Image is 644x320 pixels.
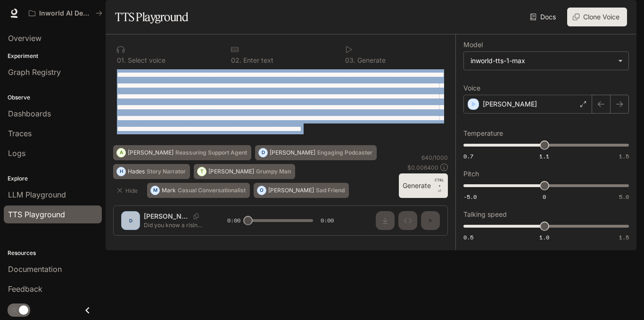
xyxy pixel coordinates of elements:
p: 0 2 . [231,57,241,64]
div: D [259,145,267,160]
p: Talking speed [463,211,507,218]
span: 5.0 [619,193,629,201]
div: A [117,145,125,160]
p: Engaging Podcaster [317,150,372,156]
button: HHadesStory Narrator [113,164,190,179]
button: A[PERSON_NAME]Reassuring Support Agent [113,145,251,160]
button: GenerateCTRL +⏎ [399,173,448,198]
p: Inworld AI Demos [39,9,92,17]
span: 1.5 [619,233,629,241]
p: [PERSON_NAME] [128,150,173,156]
p: 0 3 . [345,57,355,64]
p: Reassuring Support Agent [175,150,247,156]
button: T[PERSON_NAME]Grumpy Man [194,164,295,179]
button: All workspaces [25,4,107,23]
div: H [117,164,125,179]
a: Docs [528,8,560,26]
button: MMarkCasual Conversationalist [147,183,250,198]
button: Clone Voice [567,8,627,26]
button: D[PERSON_NAME]Engaging Podcaster [255,145,377,160]
p: Grumpy Man [256,169,291,174]
button: Hide [113,183,143,198]
p: Model [463,41,483,48]
p: Casual Conversationalist [178,188,246,193]
p: Enter text [241,57,273,64]
p: Story Narrator [147,169,186,174]
span: -5.0 [463,193,477,201]
p: ⏎ [435,177,444,194]
div: inworld-tts-1-max [464,52,628,70]
p: Select voice [126,57,165,64]
span: 0 [543,193,546,201]
p: [PERSON_NAME] [270,150,315,156]
span: 1.5 [619,152,629,160]
p: Sad Friend [316,188,345,193]
button: O[PERSON_NAME]Sad Friend [254,183,349,198]
p: CTRL + [435,177,444,189]
span: 1.1 [539,152,549,160]
p: [PERSON_NAME] [483,99,537,109]
div: O [257,183,266,198]
p: [PERSON_NAME] [268,188,314,193]
p: Voice [463,85,480,91]
span: 0.7 [463,152,473,160]
span: 0.5 [463,233,473,241]
p: 0 1 . [117,57,126,64]
h1: TTS Playground [115,8,188,26]
p: Pitch [463,171,479,177]
span: 1.0 [539,233,549,241]
p: Temperature [463,130,503,137]
div: inworld-tts-1-max [471,56,613,66]
div: T [198,164,206,179]
p: Generate [355,57,386,64]
p: [PERSON_NAME] [208,169,254,174]
p: Hades [128,169,145,174]
div: M [151,183,159,198]
p: Mark [162,188,176,193]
